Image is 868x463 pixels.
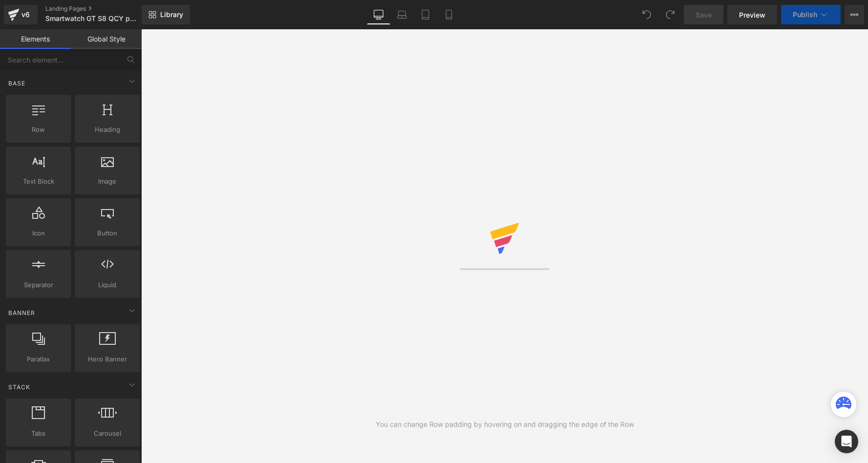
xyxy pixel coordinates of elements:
a: New Library [142,5,190,24]
a: v6 [4,5,38,24]
div: Open Intercom Messenger [835,430,858,453]
a: Desktop [367,5,390,24]
a: Preview [727,5,777,24]
span: Icon [9,228,68,238]
button: Redo [660,5,680,24]
span: Carousel [78,428,137,439]
a: Mobile [437,5,461,24]
span: Liquid [78,280,137,290]
button: More [845,5,864,24]
span: Banner [7,308,36,317]
span: Base [7,79,26,88]
span: Image [78,176,137,187]
a: Tablet [414,5,437,24]
span: Heading [78,125,137,135]
span: Stack [7,382,31,392]
button: Undo [637,5,656,24]
span: Preview [739,10,765,20]
button: Publish [781,5,841,24]
span: Button [78,228,137,238]
span: Tabs [9,428,68,439]
span: Smartwatch GT S8 QCY para comprar | QCY-[GEOGRAPHIC_DATA]™ Loja Oficial [45,15,139,22]
span: Hero Banner [78,354,137,364]
span: Row [9,125,68,135]
span: Save [696,10,712,20]
a: Landing Pages [45,5,158,13]
span: Library [160,10,183,19]
span: Publish [793,11,817,19]
span: Parallax [9,354,68,364]
span: Text Block [9,176,68,187]
span: Separator [9,280,68,290]
div: v6 [20,8,32,21]
div: You can change Row padding by hovering on and dragging the edge of the Row [376,419,634,430]
a: Laptop [390,5,414,24]
a: Global Style [71,29,142,49]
